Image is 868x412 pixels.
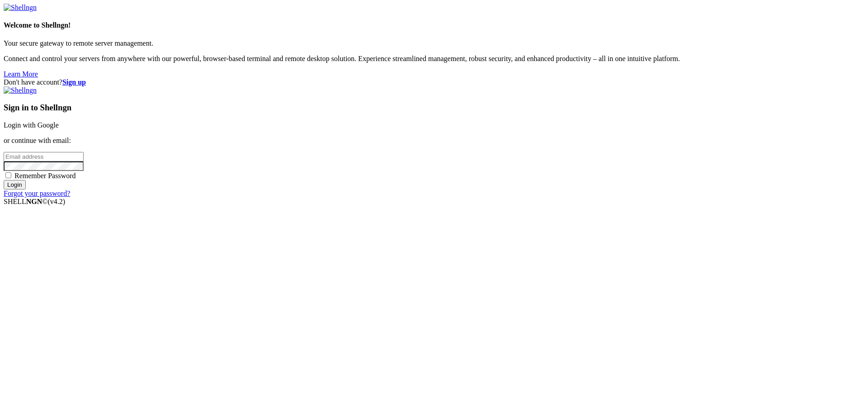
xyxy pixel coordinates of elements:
a: Forgot your password? [4,189,70,197]
span: Remember Password [14,172,76,180]
h3: Sign in to Shellngn [4,103,864,113]
input: Login [4,180,26,189]
a: Sign up [62,78,86,86]
a: Login with Google [4,121,59,129]
p: or continue with email: [4,137,864,145]
p: Connect and control your servers from anywhere with our powerful, browser-based terminal and remo... [4,55,864,63]
p: Your secure gateway to remote server management. [4,39,864,47]
input: Email address [4,152,84,161]
img: Shellngn [4,86,37,95]
a: Learn More [4,70,38,78]
b: NGN [26,198,42,205]
span: 4.2.0 [48,198,66,205]
h4: Welcome to Shellngn! [4,21,864,29]
input: Remember Password [5,172,11,178]
img: Shellngn [4,4,37,12]
div: Don't have account? [4,78,864,86]
span: SHELL © [4,198,65,205]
